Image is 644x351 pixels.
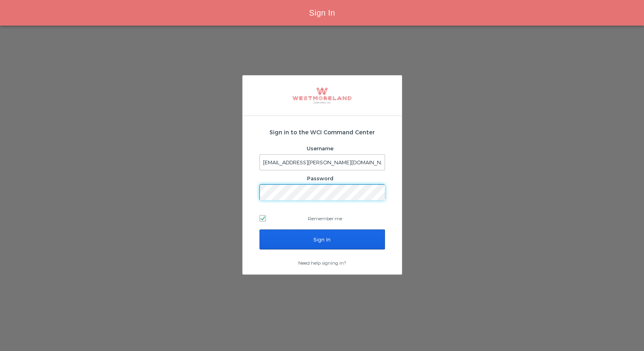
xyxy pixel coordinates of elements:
label: Username [307,145,333,152]
input: Sign In [259,229,385,249]
label: Password [307,175,333,181]
label: Remember me [259,212,385,224]
span: Sign In [309,8,335,17]
h2: Sign in to the WCI Command Center [259,128,385,136]
a: Need help signing in? [298,260,346,265]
